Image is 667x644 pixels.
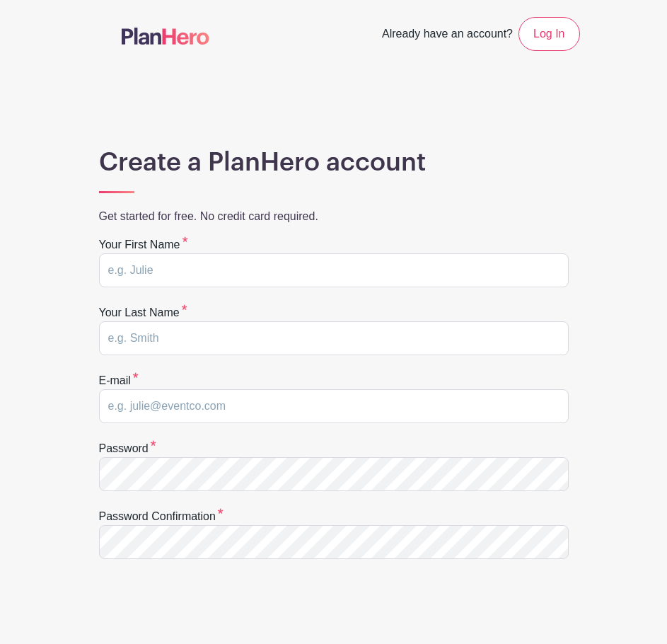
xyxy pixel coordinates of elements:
label: Password confirmation [99,508,224,525]
h1: Create a PlanHero account [99,147,569,178]
iframe: reCAPTCHA [99,576,314,631]
input: e.g. Smith [99,321,569,355]
label: Password [99,440,156,457]
label: Your first name [99,236,188,253]
input: e.g. julie@eventco.com [99,389,569,423]
label: E-mail [99,372,139,389]
img: logo-507f7623f17ff9eddc593b1ce0a138ce2505c220e1c5a4e2b4648c50719b7d32.svg [122,28,209,45]
span: Already have an account? [382,20,513,51]
label: Your last name [99,304,187,321]
input: e.g. Julie [99,253,569,287]
p: Get started for free. No credit card required. [99,208,569,225]
a: Log In [518,17,579,51]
